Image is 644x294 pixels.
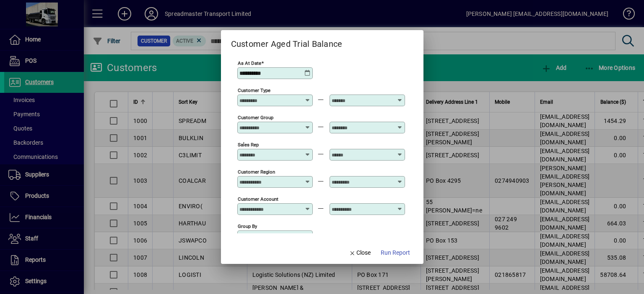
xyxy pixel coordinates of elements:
[238,196,278,202] mat-label: Customer Account
[238,142,259,148] mat-label: Sales Rep
[238,169,275,175] mat-label: Customer Region
[345,245,374,261] button: Close
[238,223,257,229] mat-label: Group by
[381,248,410,257] span: Run Report
[238,87,270,93] mat-label: Customer Type
[221,30,353,51] h2: Customer Aged Trial Balance
[238,60,261,66] mat-label: As at Date
[349,248,371,257] span: Close
[377,245,413,261] button: Run Report
[238,115,273,120] mat-label: Customer Group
